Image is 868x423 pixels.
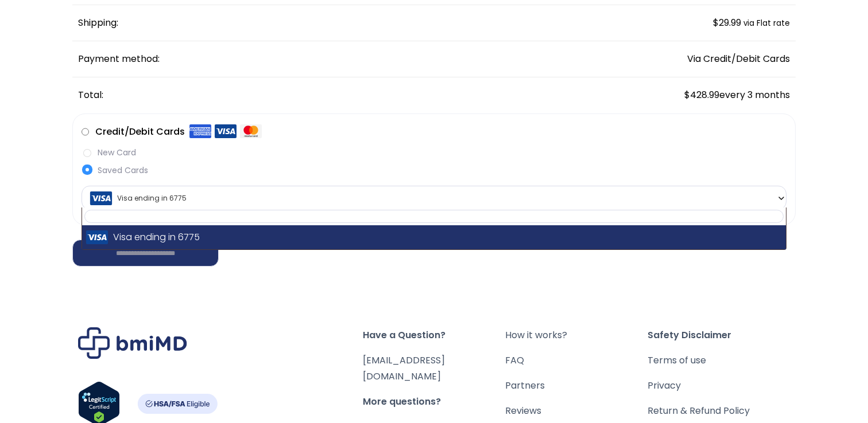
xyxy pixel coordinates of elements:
a: Reviews [505,403,648,419]
span: Visa ending in 6775 [82,186,786,210]
span: Safety Disclaimer [648,327,790,343]
img: Visa [215,124,237,139]
th: Total: [72,77,543,113]
img: Amex [189,124,211,139]
span: Visa ending in 6775 [85,186,783,210]
th: Shipping: [72,5,543,41]
a: [EMAIL_ADDRESS][DOMAIN_NAME] [363,354,445,383]
label: Saved Cards [82,164,786,177]
span: $ [684,88,690,101]
img: Mastercard [240,124,262,139]
span: More questions? [363,394,505,410]
label: New Card [82,147,786,159]
span: 428.99 [684,88,719,101]
td: every 3 months [543,77,796,113]
span: $ [713,16,719,29]
span: 29.99 [713,16,741,29]
a: FAQ [505,352,648,369]
img: HSA-FSA [137,394,218,414]
td: Via Credit/Debit Cards [543,41,796,77]
th: Payment method: [72,41,543,77]
label: Credit/Debit Cards [95,123,262,141]
img: Brand Logo [78,327,187,359]
a: Terms of use [648,352,790,369]
a: Return & Refund Policy [648,403,790,419]
li: Visa ending in 6775 [82,225,786,249]
small: via Flat rate [743,18,790,29]
a: How it works? [505,327,648,343]
span: Have a Question? [363,327,505,343]
a: Partners [505,378,648,394]
a: Privacy [648,378,790,394]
